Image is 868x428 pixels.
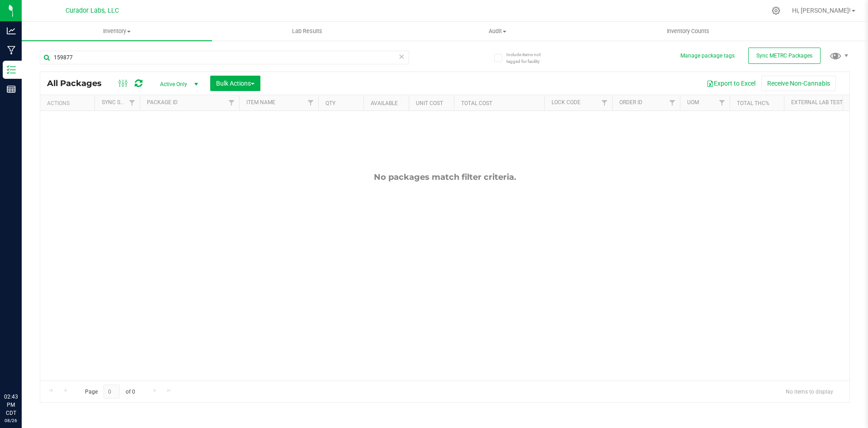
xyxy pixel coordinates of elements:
[761,76,836,91] button: Receive Non-Cannabis
[778,385,840,398] span: No items to display
[47,100,91,106] div: Actions
[7,26,16,35] inline-svg: Analytics
[748,48,821,64] button: Sync METRC Packages
[77,385,142,399] span: Page of 0
[655,27,722,35] span: Inventory Counts
[224,95,239,111] a: Filter
[737,100,769,106] a: Total THC%
[371,100,398,106] a: Available
[280,27,335,35] span: Lab Results
[212,22,402,41] a: Lab Results
[416,100,443,106] a: Unit Cost
[125,95,140,111] a: Filter
[552,99,580,106] a: Lock Code
[398,51,405,63] span: Clear
[7,46,16,55] inline-svg: Manufacturing
[593,22,783,41] a: Inventory Counts
[66,7,119,14] span: Curador Labs, LLC
[7,65,16,74] inline-svg: Inventory
[4,417,18,424] p: 08/26
[619,99,642,106] a: Order Id
[22,27,212,35] span: Inventory
[216,80,255,87] span: Bulk Actions
[7,85,16,94] inline-svg: Reports
[210,76,260,91] button: Bulk Actions
[325,100,335,106] a: Qty
[665,95,680,111] a: Filter
[40,172,849,182] div: No packages match filter criteria.
[403,27,592,35] span: Audit
[792,7,851,14] span: Hi, [PERSON_NAME]!
[4,393,18,417] p: 02:43 PM CDT
[303,95,318,111] a: Filter
[461,100,492,106] a: Total Cost
[680,52,735,60] button: Manage package tags
[22,22,212,41] a: Inventory
[147,99,178,106] a: Package ID
[506,51,552,65] span: Include items not tagged for facility
[715,95,730,111] a: Filter
[47,78,111,88] span: All Packages
[102,99,137,106] a: Sync Status
[402,22,593,41] a: Audit
[756,53,812,59] span: Sync METRC Packages
[9,356,36,383] iframe: Resource center
[40,51,409,64] input: Search Package ID, Item Name, SKU, Lot or Part Number...
[246,99,275,106] a: Item Name
[701,76,761,91] button: Export to Excel
[791,99,862,106] a: External Lab Test Result
[770,6,782,15] div: Manage settings
[597,95,612,111] a: Filter
[687,99,699,106] a: UOM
